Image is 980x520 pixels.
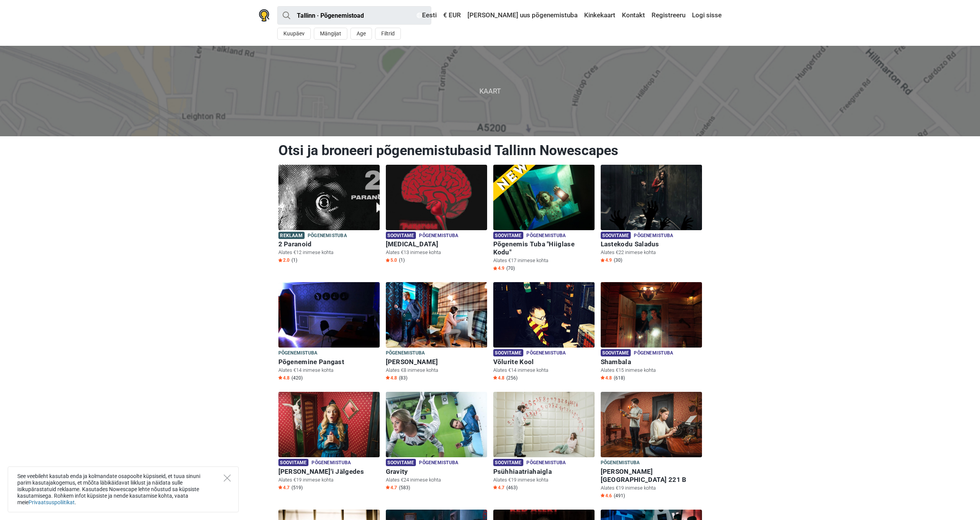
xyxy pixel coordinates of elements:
[386,232,416,239] span: Soovitame
[419,459,458,467] span: Põgenemistuba
[278,282,380,383] a: Põgenemine Pangast Põgenemistuba Põgenemine Pangast Alates €14 inimese kohta Star4.8 (420)
[312,459,351,467] span: Põgenemistuba
[386,349,425,358] span: Põgenemistuba
[291,375,303,381] span: (420)
[601,282,702,348] img: Shambala
[650,8,687,22] a: Registreeru
[386,375,397,381] span: 4.8
[493,349,524,356] span: Soovitame
[493,367,595,374] p: Alates €14 inimese kohta
[493,165,595,273] a: Põgenemis Tuba "Hiiglase Kodu" Soovitame Põgenemistuba Põgenemis Tuba "Hiiglase Kodu" Alates €17 ...
[278,240,380,248] h6: 2 Paranoid
[386,392,487,492] a: Gravity Soovitame Põgenemistuba Gravity Alates €24 inimese kohta Star4.7 (583)
[601,165,702,265] a: Lastekodu Saladus Soovitame Põgenemistuba Lastekodu Saladus Alates €22 inimese kohta Star4.9 (30)
[278,392,380,492] a: Alice'i Jälgedes Soovitame Põgenemistuba [PERSON_NAME]'i Jälgedes Alates €19 inimese kohta Star4....
[278,257,290,263] span: 2.0
[690,8,722,22] a: Logi sisse
[634,232,673,240] span: Põgenemistuba
[493,459,524,466] span: Soovitame
[386,376,390,380] img: Star
[291,485,303,491] span: (519)
[601,282,702,383] a: Shambala Soovitame Põgenemistuba Shambala Alates €15 inimese kohta Star4.8 (618)
[601,232,631,239] span: Soovitame
[493,477,595,483] p: Alates €19 inimese kohta
[386,485,390,489] img: Star
[278,282,380,348] img: Põgenemine Pangast
[308,232,347,240] span: Põgenemistuba
[493,485,497,489] img: Star
[493,358,595,366] h6: Võlurite Kool
[601,493,605,497] img: Star
[277,6,431,25] input: proovi “Tallinn”
[601,485,702,492] p: Alates €19 inimese kohta
[386,282,487,348] img: Sherlock Holmes
[493,485,504,491] span: 4.7
[634,349,673,358] span: Põgenemistuba
[386,165,487,265] a: Paranoia Soovitame Põgenemistuba [MEDICAL_DATA] Alates €13 inimese kohta Star5.0 (1)
[601,392,702,457] img: Baker Street 221 B
[278,459,309,466] span: Soovitame
[466,8,580,22] a: [PERSON_NAME] uus põgenemistuba
[493,375,504,381] span: 4.8
[278,165,380,265] a: 2 Paranoid Reklaam Põgenemistuba 2 Paranoid Alates €12 inimese kohta Star2.0 (1)
[419,232,458,240] span: Põgenemistuba
[526,459,566,467] span: Põgenemistuba
[506,485,518,491] span: (463)
[415,8,439,22] a: Eesti
[386,258,390,262] img: Star
[386,165,487,230] img: Paranoia
[278,376,282,380] img: Star
[278,375,290,381] span: 4.8
[386,485,397,491] span: 4.7
[386,459,416,466] span: Soovitame
[278,477,380,483] p: Alates €19 inimese kohta
[386,358,487,366] h6: [PERSON_NAME]
[601,257,612,263] span: 4.9
[278,358,380,366] h6: Põgenemine Pangast
[278,392,380,457] img: Alice'i Jälgedes
[399,257,405,263] span: (1)
[493,232,524,239] span: Soovitame
[493,282,595,348] img: Võlurite Kool
[278,468,380,476] h6: [PERSON_NAME]'i Jälgedes
[277,28,311,40] button: Kuupäev
[601,375,612,381] span: 4.8
[620,8,647,22] a: Kontakt
[386,257,397,263] span: 5.0
[399,375,407,381] span: (83)
[601,459,640,467] span: Põgenemistuba
[614,493,625,499] span: (491)
[441,8,463,22] a: € EUR
[493,376,497,380] img: Star
[493,282,595,383] a: Võlurite Kool Soovitame Põgenemistuba Võlurite Kool Alates €14 inimese kohta Star4.8 (256)
[386,367,487,374] p: Alates €8 inimese kohta
[601,468,702,484] h6: [PERSON_NAME][GEOGRAPHIC_DATA] 221 B
[526,349,566,358] span: Põgenemistuba
[278,165,380,230] img: 2 Paranoid
[493,266,497,270] img: Star
[386,240,487,248] h6: [MEDICAL_DATA]
[278,349,318,358] span: Põgenemistuba
[506,375,518,381] span: (256)
[601,249,702,256] p: Alates €22 inimese kohta
[526,232,566,240] span: Põgenemistuba
[386,282,487,383] a: Sherlock Holmes Põgenemistuba [PERSON_NAME] Alates €8 inimese kohta Star4.8 (83)
[601,493,612,499] span: 4.6
[601,349,631,356] span: Soovitame
[601,358,702,366] h6: Shambala
[350,28,372,40] button: Age
[399,485,410,491] span: (583)
[386,249,487,256] p: Alates €13 inimese kohta
[493,392,595,492] a: Psühhiaatriahaigla Soovitame Põgenemistuba Psühhiaatriahaigla Alates €19 inimese kohta Star4.7 (463)
[278,485,282,489] img: Star
[278,258,282,262] img: Star
[386,468,487,476] h6: Gravity
[417,13,422,18] img: Eesti
[493,392,595,457] img: Psühhiaatriahaigla
[493,468,595,476] h6: Psühhiaatriahaigla
[224,475,231,482] button: Close
[314,28,347,40] button: Mängijat
[278,249,380,256] p: Alates €12 inimese kohta
[614,375,625,381] span: (618)
[601,258,605,262] img: Star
